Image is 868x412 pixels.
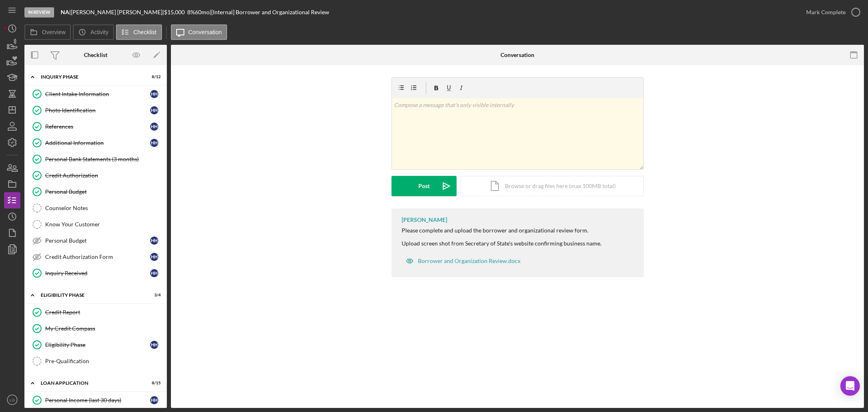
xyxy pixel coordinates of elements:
div: H H [150,341,158,349]
a: Credit Report [28,304,163,320]
div: Inquiry Received [45,270,150,276]
div: Credit Authorization [45,172,162,179]
div: | [61,9,71,15]
div: Conversation [501,52,534,58]
div: | [Internal] Borrower and Organizational Review [210,9,329,15]
label: Checklist [133,29,157,35]
div: Post [418,176,430,196]
a: Counselor Notes [28,200,163,216]
div: Open Intercom Messenger [840,376,860,396]
a: Personal BudgetHH [28,232,163,249]
button: Checklist [116,24,162,40]
button: Activity [73,24,114,40]
a: My Credit Compass [28,320,163,337]
div: Credit Authorization Form [45,254,150,260]
div: 8 / 15 [146,381,161,386]
div: Eligibility Phase [41,293,140,298]
a: Additional InformationHH [28,135,163,151]
a: ReferencesHH [28,118,163,135]
div: [PERSON_NAME] [402,217,447,223]
div: H H [150,253,158,261]
div: H H [150,123,158,131]
div: Client Intake Information [45,91,150,97]
a: Personal Budget [28,184,163,200]
span: $15,000 [164,9,185,15]
div: Know Your Customer [45,221,162,228]
button: Borrower and Organization Review.docx [402,253,525,269]
div: Mark Complete [806,4,846,20]
div: H H [150,90,158,98]
div: Checklist [84,52,107,58]
div: 8 % [187,9,195,15]
a: Personal Bank Statements (3 months) [28,151,163,167]
label: Activity [90,29,108,35]
div: Loan Application [41,381,140,386]
label: Conversation [188,29,222,35]
button: LG [4,392,20,408]
div: Please complete and upload the borrower and organizational review form. Upload screen shot from S... [402,227,601,247]
b: NA [61,9,69,15]
div: 60 mo [195,9,210,15]
div: Borrower and Organization Review.docx [418,258,520,264]
div: Inquiry Phase [41,75,140,79]
a: Inquiry ReceivedHH [28,265,163,281]
div: In Review [24,7,54,18]
div: 8 / 12 [146,75,161,79]
a: Photo IdentificationHH [28,102,163,118]
button: Mark Complete [798,4,864,20]
div: Personal Income (last 30 days) [45,397,150,403]
div: Additional Information [45,140,150,146]
div: Personal Budget [45,237,150,244]
div: H H [150,106,158,114]
button: Overview [24,24,71,40]
div: H H [150,139,158,147]
button: Post [391,176,457,196]
div: Counselor Notes [45,205,162,211]
a: Know Your Customer [28,216,163,232]
div: Personal Bank Statements (3 months) [45,156,162,162]
div: Pre-Qualification [45,358,162,364]
div: Personal Budget [45,188,162,195]
div: H H [150,396,158,404]
text: LG [10,398,15,402]
a: Eligibility PhaseHH [28,337,163,353]
div: Photo Identification [45,107,150,114]
div: References [45,123,150,130]
label: Overview [42,29,66,35]
div: Credit Report [45,309,162,316]
div: H H [150,269,158,277]
a: Credit Authorization [28,167,163,184]
a: Credit Authorization FormHH [28,249,163,265]
a: Pre-Qualification [28,353,163,369]
div: [PERSON_NAME] [PERSON_NAME] | [71,9,164,15]
div: H H [150,237,158,245]
a: Client Intake InformationHH [28,86,163,102]
button: Conversation [171,24,227,40]
a: Personal Income (last 30 days)HH [28,392,163,408]
div: 3 / 4 [146,293,161,298]
div: Eligibility Phase [45,342,150,348]
div: My Credit Compass [45,325,162,332]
